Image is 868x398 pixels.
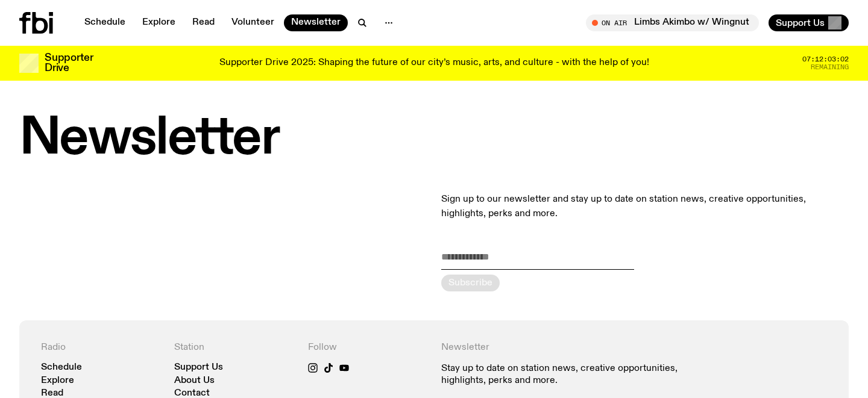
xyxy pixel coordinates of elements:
a: Explore [41,376,74,385]
a: Newsletter [284,14,348,31]
a: Read [41,389,63,398]
a: Read [185,14,222,31]
a: Schedule [41,363,82,372]
h4: Follow [308,342,427,353]
span: 07:12:03:02 [802,56,849,63]
a: Schedule [77,14,133,31]
a: Support Us [174,363,223,372]
h4: Station [174,342,293,353]
a: Contact [174,389,210,398]
h3: Supporter Drive [45,53,93,73]
h4: Radio [41,342,160,353]
button: On AirLimbs Akimbo w/ Wingnut [586,14,759,31]
button: Support Us [769,14,849,31]
a: Volunteer [224,14,281,31]
a: Explore [135,14,183,31]
h4: Newsletter [441,342,694,353]
p: Supporter Drive 2025: Shaping the future of our city’s music, arts, and culture - with the help o... [219,58,649,69]
a: About Us [174,376,215,385]
p: Stay up to date on station news, creative opportunities, highlights, perks and more. [441,363,694,386]
button: Subscribe [441,275,500,291]
p: Sign up to our newsletter and stay up to date on station news, creative opportunities, highlights... [441,192,849,221]
h1: Newsletter [19,114,849,163]
span: Support Us [776,17,825,28]
span: Remaining [811,64,849,70]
